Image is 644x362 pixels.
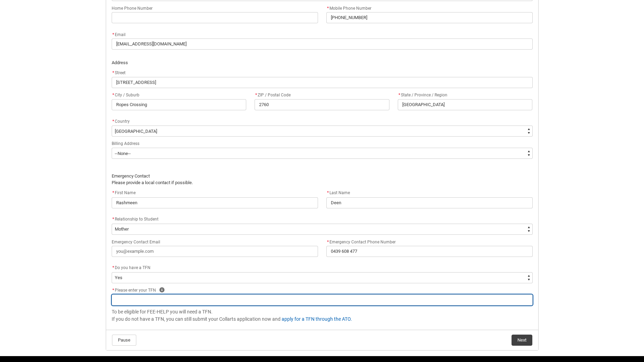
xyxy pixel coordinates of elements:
[115,217,158,222] span: Relationship to Student
[112,38,533,50] input: you@example.com
[282,316,352,322] a: apply for a TFN through the ATO.
[327,190,329,195] abbr: required
[112,70,126,75] span: Street
[255,93,257,97] abbr: required
[112,246,318,257] input: you@example.com
[326,4,374,11] label: Mobile Phone Number
[326,12,533,23] input: +61425817596
[112,217,114,222] abbr: required
[112,190,114,195] abbr: required
[398,93,447,97] span: State / Province / Region
[112,316,281,322] span: If you do not have a TFN, you can still submit your Collarts application now and
[255,93,291,97] span: ZIP / Postal Code
[112,119,114,124] abbr: required
[112,59,533,66] p: Address
[112,70,114,75] abbr: required
[112,309,213,314] span: To be eligible for FEE-HELP you will need a TFN.
[512,335,532,346] button: Next
[112,288,114,293] abbr: required
[112,335,136,346] button: Pause
[326,190,350,195] span: Last Name
[326,238,398,245] label: Emergency Contact Phone Number
[112,179,533,186] p: Please provide a local contact if possible.
[115,265,151,270] span: Do you have a TFN
[112,93,114,97] abbr: required
[112,141,139,146] span: Billing Address
[112,265,114,270] abbr: required
[112,190,136,195] span: First Name
[112,32,114,37] abbr: required
[327,6,329,11] abbr: required
[398,93,400,97] abbr: required
[112,30,128,38] label: Email
[112,93,139,97] span: City / Suburb
[115,119,130,124] span: Country
[112,288,156,293] span: Please enter your TFN
[327,240,329,244] abbr: required
[112,173,533,180] p: Emergency Contact
[112,4,155,11] label: Home Phone Number
[112,238,163,245] label: Emergency Contact Email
